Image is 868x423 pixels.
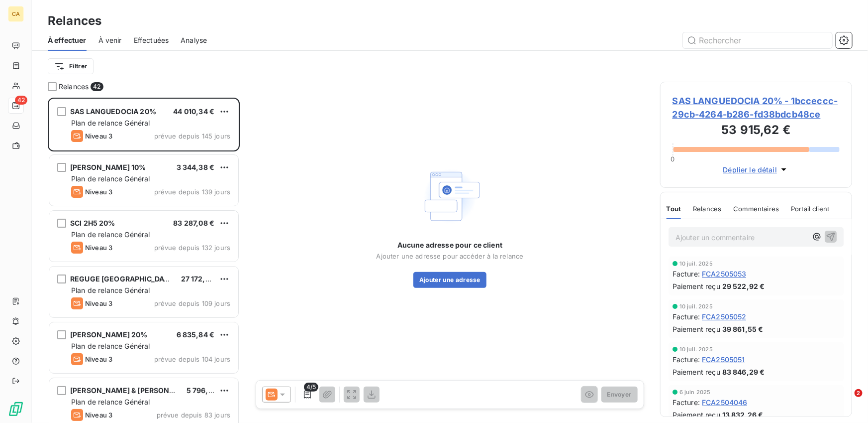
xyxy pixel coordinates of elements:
[70,386,213,395] span: [PERSON_NAME] & [PERSON_NAME] 10%
[70,107,156,116] span: SAS LANGUEDOCIA 20%
[601,387,638,403] button: Envoyer
[679,261,713,267] span: 10 juil. 2025
[418,164,482,228] img: Empty state
[791,205,829,213] span: Portail client
[154,132,230,140] span: prévue depuis 145 jours
[377,252,524,260] span: Ajouter une adresse pour accéder à la relance
[71,342,150,350] span: Plan de relance Général
[134,35,169,45] span: Effectuées
[181,35,207,45] span: Analyse
[59,82,89,92] span: Relances
[85,355,112,363] span: Niveau 3
[702,397,748,408] span: FCA2504046
[154,299,230,307] span: prévue depuis 109 jours
[723,164,777,175] span: Déplier le détail
[70,163,146,171] span: [PERSON_NAME] 10%
[693,205,721,213] span: Relances
[85,244,112,252] span: Niveau 3
[91,82,103,91] span: 42
[154,355,230,363] span: prévue depuis 104 jours
[181,275,221,283] span: 27 172,63 €
[177,163,215,171] span: 3 344,38 €
[173,219,214,227] span: 83 287,08 €
[734,205,779,213] span: Commentaires
[173,107,214,116] span: 44 010,34 €
[673,94,840,121] span: SAS LANGUEDOCIA 20% - 1bcceccc-29cb-4264-b286-fd38bdcb48ce
[679,389,711,395] span: 6 juin 2025
[304,383,318,392] span: 4/5
[48,58,94,74] button: Filtrer
[70,330,148,339] span: [PERSON_NAME] 20%
[673,397,700,408] span: Facture :
[673,367,720,377] span: Paiement reçu
[683,32,832,48] input: Rechercher
[673,269,700,279] span: Facture :
[154,188,230,196] span: prévue depuis 139 jours
[673,311,700,322] span: Facture :
[85,299,112,307] span: Niveau 3
[722,410,764,420] span: 13 832,26 €
[71,286,150,294] span: Plan de relance Général
[673,354,700,365] span: Facture :
[722,281,765,291] span: 29 522,92 €
[722,324,764,334] span: 39 861,55 €
[673,324,720,334] span: Paiement reçu
[673,121,840,141] h3: 53 915,62 €
[187,386,224,395] span: 5 796,76 €
[679,303,713,309] span: 10 juil. 2025
[8,6,24,22] div: CA
[413,272,486,288] button: Ajouter une adresse
[8,98,23,114] a: 42
[85,132,112,140] span: Niveau 3
[722,367,765,377] span: 83 846,29 €
[702,354,745,365] span: FCA2505051
[8,401,24,417] img: Logo LeanPay
[671,155,675,163] span: 0
[71,398,150,406] span: Plan de relance Général
[85,411,112,419] span: Niveau 3
[70,275,193,283] span: REGUGE [GEOGRAPHIC_DATA] 20%
[154,244,230,252] span: prévue depuis 132 jours
[71,119,150,127] span: Plan de relance Général
[98,35,122,45] span: À venir
[702,269,747,279] span: FCA2505053
[720,164,792,175] button: Déplier le détail
[157,411,230,419] span: prévue depuis 83 jours
[177,330,215,339] span: 6 835,84 €
[70,219,115,227] span: SCI 2H5 20%
[15,96,27,105] span: 42
[71,230,150,239] span: Plan de relance Général
[702,311,747,322] span: FCA2505052
[85,188,112,196] span: Niveau 3
[667,205,681,213] span: Tout
[48,98,240,423] div: grid
[673,281,720,291] span: Paiement reçu
[834,389,858,413] iframe: Intercom live chat
[48,12,101,30] h3: Relances
[48,35,87,45] span: À effectuer
[855,389,863,397] span: 2
[673,410,720,420] span: Paiement reçu
[71,174,150,183] span: Plan de relance Général
[397,240,502,250] span: Aucune adresse pour ce client
[679,346,713,352] span: 10 juil. 2025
